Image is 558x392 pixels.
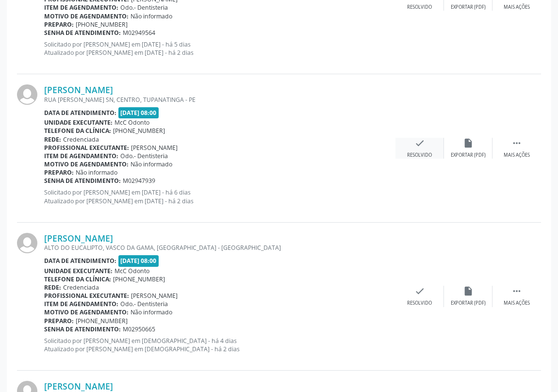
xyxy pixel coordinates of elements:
span: Odo.- Dentisteria [120,300,168,308]
span: Odo.- Dentisteria [120,152,168,160]
a: [PERSON_NAME] [44,233,113,244]
span: [DATE] 08:00 [118,255,159,266]
b: Item de agendamento: [44,152,118,160]
i: insert_drive_file [463,286,474,296]
i: insert_drive_file [463,138,474,148]
span: Credenciada [63,283,99,292]
span: Não informado [131,160,172,168]
span: [PHONE_NUMBER] [113,275,165,283]
div: ALTO DO EUCALIPTO, VASCO DA GAMA, [GEOGRAPHIC_DATA] - [GEOGRAPHIC_DATA] [44,244,395,252]
b: Item de agendamento: [44,300,118,308]
span: M02947939 [123,177,155,185]
b: Rede: [44,283,61,292]
span: Não informado [131,308,172,316]
b: Motivo de agendamento: [44,308,129,316]
span: [PHONE_NUMBER] [76,20,128,29]
div: Exportar (PDF) [451,152,486,159]
b: Motivo de agendamento: [44,12,129,20]
div: Resolvido [407,4,432,11]
b: Motivo de agendamento: [44,160,129,168]
b: Unidade executante: [44,267,113,275]
span: McC Odonto [115,118,149,127]
b: Senha de atendimento: [44,29,121,37]
b: Senha de atendimento: [44,177,121,185]
b: Rede: [44,135,61,144]
a: [PERSON_NAME] [44,381,113,392]
div: Exportar (PDF) [451,4,486,11]
b: Data de atendimento: [44,257,116,265]
b: Profissional executante: [44,292,129,300]
span: Não informado [76,168,117,177]
i: check [414,138,425,148]
div: Resolvido [407,300,432,307]
div: Mais ações [504,4,530,11]
span: [PHONE_NUMBER] [113,127,165,135]
span: [PHONE_NUMBER] [76,317,128,325]
i:  [511,138,522,148]
span: M02950665 [123,325,155,333]
i:  [511,286,522,296]
span: Odo.- Dentisteria [120,3,168,12]
b: Item de agendamento: [44,3,118,12]
span: [PERSON_NAME] [131,144,178,152]
p: Solicitado por [PERSON_NAME] em [DATE] - há 5 dias Atualizado por [PERSON_NAME] em [DATE] - há 2 ... [44,40,395,57]
p: Solicitado por [PERSON_NAME] em [DEMOGRAPHIC_DATA] - há 4 dias Atualizado por [PERSON_NAME] em [D... [44,337,395,353]
div: Mais ações [504,300,530,307]
div: RUA [PERSON_NAME] SN, CENTRO, TUPANATINGA - PE [44,96,395,104]
b: Data de atendimento: [44,109,116,117]
b: Telefone da clínica: [44,127,111,135]
span: Credenciada [63,135,99,144]
div: Mais ações [504,152,530,159]
b: Preparo: [44,317,74,325]
b: Profissional executante: [44,144,129,152]
b: Preparo: [44,168,74,177]
i: check [414,286,425,296]
img: img [17,233,37,253]
span: [PERSON_NAME] [131,292,178,300]
span: [DATE] 08:00 [118,107,159,118]
span: McC Odonto [115,267,149,275]
span: M02949564 [123,29,155,37]
span: Não informado [131,12,172,20]
div: Resolvido [407,152,432,159]
b: Preparo: [44,20,74,29]
a: [PERSON_NAME] [44,84,113,95]
img: img [17,84,37,105]
div: Exportar (PDF) [451,300,486,307]
b: Unidade executante: [44,118,113,127]
p: Solicitado por [PERSON_NAME] em [DATE] - há 6 dias Atualizado por [PERSON_NAME] em [DATE] - há 2 ... [44,188,395,205]
b: Senha de atendimento: [44,325,121,333]
b: Telefone da clínica: [44,275,111,283]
